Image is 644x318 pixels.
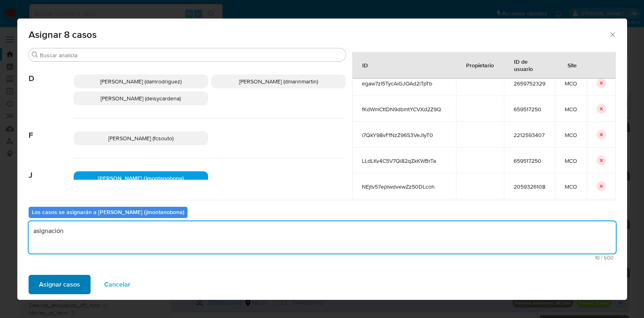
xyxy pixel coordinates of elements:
span: Cancelar [104,276,130,293]
span: i7QkY98vFfNzZ96S3VeJIyT0 [362,131,446,139]
span: J [29,158,74,180]
span: 2212593407 [514,131,545,139]
span: D [29,62,74,83]
span: 2659752329 [514,80,545,87]
span: egaw7zI5TycAiGJOAd2iTpTb [362,80,446,87]
span: Asignar casos [39,276,80,293]
div: [PERSON_NAME] (deisycardena) [74,91,208,105]
div: assign-modal [17,19,627,300]
button: icon-button [597,156,606,165]
span: NEjtv57eplwdvewZz50DLcoh [362,183,446,190]
div: [PERSON_NAME] (dmarinmartin) [211,75,346,88]
button: Cerrar ventana [609,31,616,38]
div: Site [558,55,586,75]
span: MCO [565,131,577,139]
button: Asignar casos [29,275,91,294]
button: Cancelar [94,275,141,294]
div: [PERSON_NAME] (damrodriguez) [74,75,208,88]
div: ID [353,55,378,75]
input: Buscar analista [40,52,343,59]
span: [PERSON_NAME] (fcsouto) [108,134,173,142]
span: MCO [565,80,577,87]
span: [PERSON_NAME] (dmarinmartin) [239,77,318,85]
button: icon-button [597,130,606,139]
button: icon-button [597,104,606,114]
span: 659517250 [514,157,545,164]
span: [PERSON_NAME] (damrodriguez) [100,77,182,85]
button: icon-button [597,78,606,88]
span: [PERSON_NAME] (jmontanobona) [98,174,184,182]
button: Buscar [32,52,38,58]
span: 2059326108 [514,183,545,190]
span: LLdLKv4C5V7Qi82qZkKWBrTa [362,157,446,164]
div: Propietario [456,55,504,75]
div: [PERSON_NAME] (fcsouto) [74,131,208,145]
span: [PERSON_NAME] (deisycardena) [101,94,181,102]
span: MCO [565,106,577,113]
span: 659517250 [514,106,545,113]
span: Asignar 8 casos [29,30,609,39]
button: icon-button [597,181,606,191]
b: Los casos se asignarán a [PERSON_NAME] (jmontanobona) [32,208,184,216]
span: MCO [565,157,577,164]
div: ID de usuario [504,52,555,78]
span: fKdWmCttDN9dbmtYCVXd2Z9Q [362,106,446,113]
div: [PERSON_NAME] (jmontanobona) [74,171,208,185]
textarea: asignación [29,221,616,254]
span: F [29,118,74,140]
span: Máximo 500 caracteres [31,255,613,260]
span: MCO [565,183,577,190]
